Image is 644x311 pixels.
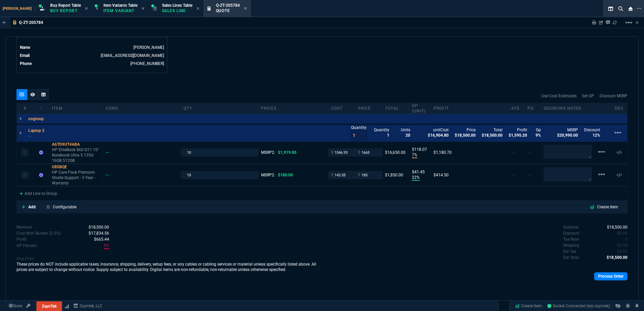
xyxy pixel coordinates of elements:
[636,20,639,25] a: Hide Workbench
[351,125,367,130] p: Quantity
[17,224,32,230] p: Revenue
[19,20,43,25] p: Q-ZT-205784
[52,164,100,170] div: U85BQE
[20,52,164,59] tr: undefined
[89,225,109,230] span: Revenue
[607,255,627,260] span: 18500
[511,173,515,177] span: --
[181,106,259,111] div: qty
[106,150,116,155] div: --
[17,230,61,236] p: Cost With Burden (5.5%)
[28,133,49,139] p: --
[88,236,109,242] p: spec.value
[3,6,35,11] span: [PERSON_NAME]
[409,103,431,114] div: GP (unit)
[52,147,100,163] p: HP EliteBook 860 G11 16" Notebook Ultra 5 135U 16GB 512GB
[626,5,635,13] nx-icon: Close Workbench
[52,142,100,147] div: A6TD9UT#ABA
[3,20,6,25] nx-icon: Back to Table
[601,224,628,230] p: spec.value
[611,230,628,236] p: spec.value
[563,236,579,242] p: undefined
[196,6,199,11] nx-icon: Close Tab
[385,150,406,155] div: $16,650.00
[563,230,579,236] p: undefined
[509,106,525,111] div: ATS
[616,5,626,13] nx-icon: Search
[614,129,622,137] mat-icon: Example home icon
[261,172,325,178] div: MSRP2:
[547,304,610,308] span: Socket Connected (erp-zayntek)
[141,6,144,11] nx-icon: Close Tab
[412,175,420,181] p: 22%
[103,3,137,8] span: Item Variants Table
[584,203,623,211] a: Create Item
[601,254,628,261] p: spec.value
[130,61,164,66] a: (469) 476-5010
[527,150,531,155] span: --
[598,148,606,156] mat-icon: Example home icon
[611,106,627,111] div: dev
[20,61,32,66] span: Phone
[20,44,164,51] tr: undefined
[382,106,409,111] div: Total
[261,150,325,155] div: MSRP2:
[97,242,109,249] p: spec.value
[82,224,109,230] p: spec.value
[17,236,27,242] p: With Burden (5.5%)
[82,230,109,236] p: spec.value
[50,8,81,13] p: Buy Report
[607,225,627,230] span: 18500
[563,224,579,230] p: undefined
[33,106,49,111] div: --
[594,272,627,280] a: Process Order
[563,254,579,261] p: undefined
[17,262,322,272] p: These prices do NOT include applicable taxes, insurance, shipping, delivery, setup fees, or any c...
[625,19,633,27] mat-icon: Example home icon
[412,147,428,152] p: $118.07
[104,242,109,249] span: With Burden (5.5%)
[625,237,627,242] span: 0
[358,172,360,178] span: $
[412,152,417,158] p: 7%
[582,93,594,99] a: Set GP
[28,128,44,133] p: Laptop 2
[525,106,541,111] div: PO
[611,248,628,254] p: spec.value
[433,172,506,178] div: $414.50
[39,173,43,177] nx-icon: Item not found in Business Central. The quote is still valid.
[563,242,579,248] p: undefined
[527,173,531,177] span: --
[28,204,36,210] p: Add
[385,172,406,178] div: $1,850.00
[89,231,109,236] span: Cost With Burden (5.5%)
[162,8,192,13] p: Sales Line
[619,236,628,242] p: spec.value
[547,303,610,309] a: x0hX9N7Ze1su20QLAAOF
[162,3,192,8] span: Sales Lines Table
[606,5,616,13] nx-icon: Split Panels
[28,116,44,122] p: nogroup
[133,45,164,50] a: [PERSON_NAME]
[617,231,627,236] span: 0
[52,170,100,186] p: HP Care Pack Premium Onsite Support - 3 Year - Warranty
[49,106,103,111] div: Item
[39,150,43,155] nx-icon: Item not found in Business Central. The quote is still valid.
[617,249,627,254] span: 0
[101,53,164,58] a: [EMAIL_ADDRESS][DOMAIN_NAME]
[611,242,628,248] p: spec.value
[216,3,240,8] span: Q-ZT-205784
[328,106,355,111] div: cost
[17,243,37,249] p: With Burden (5.5%)
[7,303,24,309] a: Global State
[563,248,576,254] p: undefined
[106,172,116,178] div: --
[512,301,545,311] a: Create Item
[331,172,333,178] span: $
[94,237,109,242] span: With Burden (5.5%)
[24,150,26,155] p: 1
[24,303,32,309] a: API TOKEN
[355,106,382,111] div: price
[244,6,247,11] nx-icon: Close Tab
[278,150,296,155] span: $1,919.00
